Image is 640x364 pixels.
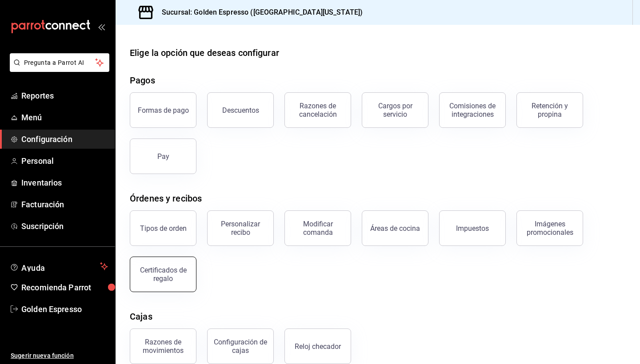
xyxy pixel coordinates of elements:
div: Razones de cancelación [290,102,345,119]
span: Menú [21,111,108,123]
span: Pregunta a Parrot AI [24,58,96,67]
span: Ayuda [21,261,96,272]
span: Inventarios [21,177,108,189]
div: Personalizar recibo [213,220,268,237]
button: Pregunta a Parrot AI [10,53,109,72]
div: Áreas de cocina [370,224,420,233]
button: Configuración de cajas [207,328,274,364]
button: Modificar comanda [284,210,351,246]
div: Cargos por servicio [368,102,423,119]
div: Modificar comanda [290,220,345,237]
button: Formas de pago [130,92,196,128]
div: Tipos de orden [140,224,187,233]
div: Cajas [130,310,152,323]
button: Reloj checador [284,328,351,364]
span: Facturación [21,198,108,210]
div: Retención y propina [522,102,577,119]
button: Retención y propina [516,92,583,128]
button: Razones de cancelación [284,92,351,128]
div: Elige la opción que deseas configurar [130,46,279,59]
button: Tipos de orden [130,210,196,246]
span: Recomienda Parrot [21,281,108,293]
div: Pagos [130,74,155,87]
span: Sugerir nueva función [11,351,108,360]
button: Imágenes promocionales [516,210,583,246]
button: Comisiones de integraciones [439,92,506,128]
button: Impuestos [439,210,506,246]
div: Razones de movimientos [136,338,191,355]
button: Áreas de cocina [362,210,428,246]
div: Reloj checador [295,342,341,351]
button: Pay [130,138,196,174]
div: Comisiones de integraciones [445,102,500,119]
div: Certificados de regalo [136,266,191,283]
div: Impuestos [456,224,489,233]
div: Pay [157,152,169,161]
span: Configuración [21,133,108,145]
div: Formas de pago [138,106,189,115]
span: Personal [21,155,108,167]
div: Configuración de cajas [213,338,268,355]
span: Suscripción [21,220,108,232]
button: Certificados de regalo [130,257,196,292]
span: Reportes [21,90,108,102]
h3: Sucursal: Golden Espresso ([GEOGRAPHIC_DATA][US_STATE]) [155,7,363,18]
button: Razones de movimientos [130,328,196,364]
div: Imágenes promocionales [522,220,577,237]
button: Descuentos [207,92,274,128]
button: open_drawer_menu [98,23,105,30]
div: Órdenes y recibos [130,192,202,205]
button: Cargos por servicio [362,92,428,128]
a: Pregunta a Parrot AI [6,64,109,74]
button: Personalizar recibo [207,210,274,246]
div: Descuentos [222,106,259,115]
span: Golden Espresso [21,303,108,315]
